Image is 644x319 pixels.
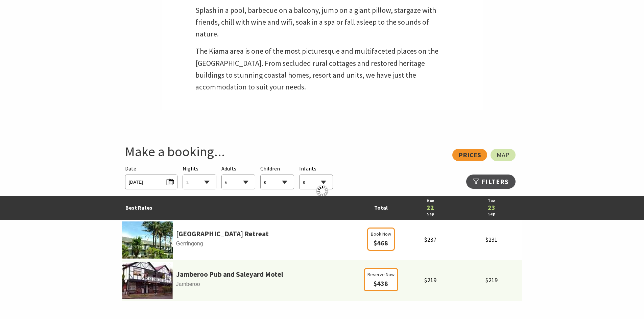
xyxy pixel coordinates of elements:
[183,164,198,173] span: Nights
[403,204,458,211] a: 22
[371,230,391,238] span: Book Now
[195,45,449,93] p: The Kiama area is one of the most picturesque and multifaceted places on the [GEOGRAPHIC_DATA]. F...
[122,221,173,259] img: parkridgea.jpg
[485,276,498,284] span: $219
[374,239,388,247] span: $468
[464,204,519,211] a: 23
[424,276,436,284] span: $219
[129,177,174,186] span: [DATE]
[125,165,136,172] span: Date
[485,236,498,243] span: $231
[464,198,519,204] a: Tue
[260,165,280,172] span: Children
[364,281,398,287] a: Reserve Now $438
[403,211,458,217] a: Sep
[403,198,458,204] a: Mon
[221,165,236,172] span: Adults
[299,165,316,172] span: Infants
[374,279,388,288] span: $438
[367,240,395,247] a: Book Now $468
[362,196,400,220] td: Total
[424,236,436,243] span: $237
[122,280,362,289] span: Jamberoo
[183,164,216,190] div: Choose a number of nights
[317,185,328,196] div: Downloading data, please wait...
[122,196,362,220] td: Best Rates
[367,271,395,278] span: Reserve Now
[176,269,283,280] a: Jamberoo Pub and Saleyard Motel
[491,149,516,161] a: Map
[176,228,269,240] a: [GEOGRAPHIC_DATA] Retreat
[122,239,362,248] span: Gerringong
[122,262,173,299] img: Footballa.jpg
[125,164,177,190] div: Please choose your desired arrival date
[497,152,509,158] span: Map
[464,211,519,217] a: Sep
[195,4,449,40] p: Splash in a pool, barbecue on a balcony, jump on a giant pillow, stargaze with friends, chill wit...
